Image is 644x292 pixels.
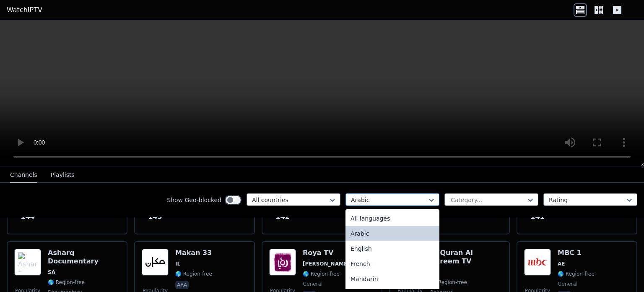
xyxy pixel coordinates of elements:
div: Arabic [345,226,439,241]
span: general [303,281,322,287]
span: general [558,281,577,287]
span: 🌎 Region-free [303,271,340,277]
span: [PERSON_NAME] [303,260,350,267]
h6: Al Quran Al Kareem TV [430,249,502,266]
label: Show Geo-blocked [167,196,221,204]
span: SA [48,269,55,276]
span: 🌎 Region-free [430,279,467,286]
div: Mandarin [345,271,439,287]
span: 🌎 Region-free [558,271,595,277]
div: All languages [345,211,439,226]
button: Playlists [51,167,75,183]
button: Channels [10,167,37,183]
div: English [345,241,439,256]
img: MBC 1 [524,249,551,276]
h6: Asharq Documentary [48,249,120,266]
div: French [345,256,439,271]
h6: Roya TV [303,249,350,257]
span: 🌎 Region-free [175,271,212,277]
img: Roya TV [269,249,296,276]
p: ara [175,281,189,289]
span: 🌎 Region-free [48,279,85,286]
h6: MBC 1 [558,249,595,257]
span: AE [558,260,565,267]
img: Makan 33 [142,249,169,276]
h6: Makan 33 [175,249,212,257]
a: WatchIPTV [7,5,42,15]
span: IL [175,260,180,267]
img: Asharq Documentary [14,249,41,276]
